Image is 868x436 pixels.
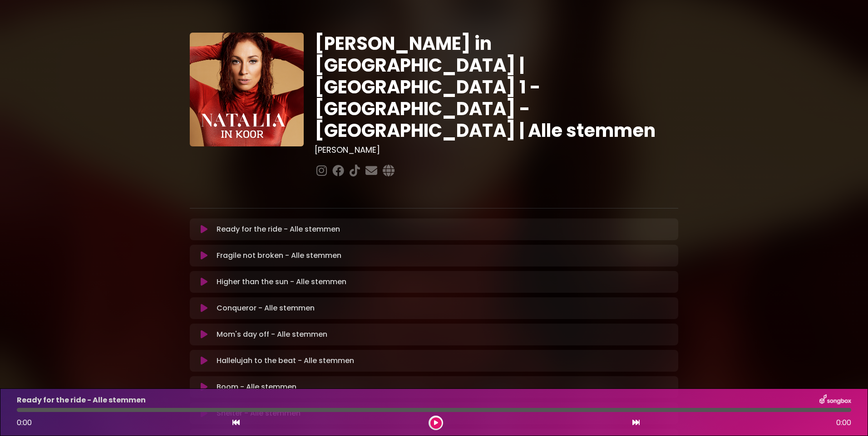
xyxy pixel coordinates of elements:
[217,250,341,261] p: Fragile not broken - Alle stemmen
[836,417,851,428] span: 0:00
[217,224,340,235] p: Ready for the ride - Alle stemmen
[17,417,32,428] span: 0:00
[217,303,315,314] p: Conqueror - Alle stemmen
[315,145,678,155] h3: [PERSON_NAME]
[190,33,304,146] img: YTVS25JmS9CLUqXqkEhs
[217,329,327,340] p: Mom's day off - Alle stemmen
[217,382,296,392] p: Boom - Alle stemmen
[17,395,146,406] p: Ready for the ride - Alle stemmen
[217,276,346,287] p: Higher than the sun - Alle stemmen
[315,33,678,141] h1: [PERSON_NAME] in [GEOGRAPHIC_DATA] | [GEOGRAPHIC_DATA] 1 - [GEOGRAPHIC_DATA] - [GEOGRAPHIC_DATA] ...
[217,355,354,366] p: Hallelujah to the beat - Alle stemmen
[819,394,851,406] img: songbox-logo-white.png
